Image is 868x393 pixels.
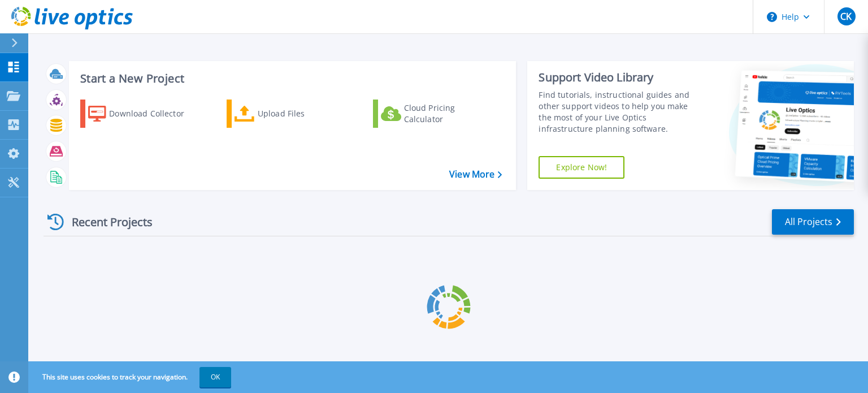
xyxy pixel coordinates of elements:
[80,100,206,128] a: Download Collector
[258,102,348,125] div: Upload Files
[80,72,502,85] h3: Start a New Project
[227,100,353,128] a: Upload Files
[404,102,494,125] div: Cloud Pricing Calculator
[840,12,852,21] span: CK
[199,367,231,387] button: OK
[449,169,502,180] a: View More
[539,70,702,85] div: Support Video Library
[31,367,231,387] span: This site uses cookies to track your navigation.
[373,100,499,128] a: Cloud Pricing Calculator
[772,209,854,235] a: All Projects
[109,102,199,125] div: Download Collector
[539,89,702,135] div: Find tutorials, instructional guides and other support videos to help you make the most of your L...
[539,156,624,179] a: Explore Now!
[44,208,168,236] div: Recent Projects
